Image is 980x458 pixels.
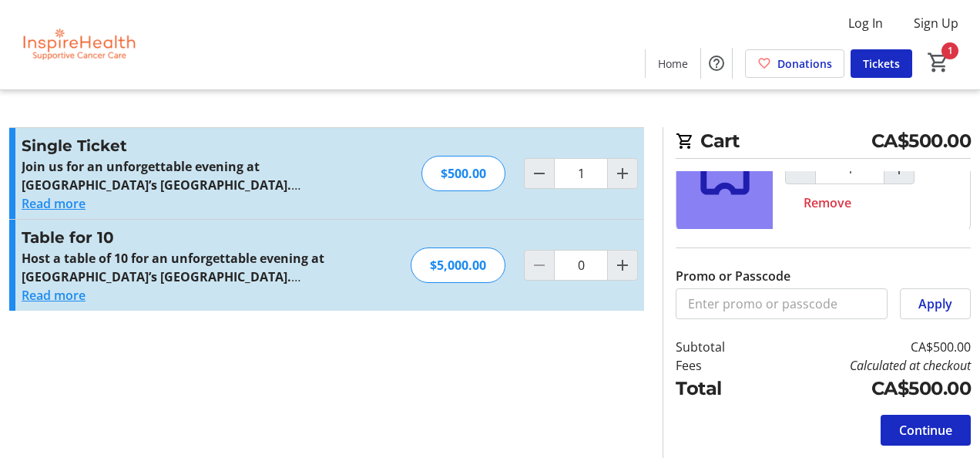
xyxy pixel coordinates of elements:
button: Remove [785,187,870,218]
button: Help [701,48,732,79]
h3: Single Ticket [22,134,358,157]
span: Apply [918,295,952,313]
input: Table for 10 Quantity [554,250,608,281]
td: CA$500.00 [761,338,971,356]
button: Increment by one [608,251,637,280]
strong: Join us for an unforgettable evening at [GEOGRAPHIC_DATA]’s [GEOGRAPHIC_DATA]. [22,158,300,194]
span: CA$500.00 [871,127,972,155]
button: Increment by one [608,159,637,188]
span: Sign Up [914,14,958,32]
input: Enter promo or passcode [676,288,888,319]
h3: Table for 10 [22,226,358,249]
a: Tickets [851,49,912,78]
button: Apply [900,288,971,319]
td: Fees [676,356,761,375]
button: Log In [836,11,895,35]
button: Read more [22,286,86,305]
div: $500.00 [421,156,505,191]
a: Donations [745,49,844,78]
strong: Host a table of 10 for an unforgettable evening at [GEOGRAPHIC_DATA]’s [GEOGRAPHIC_DATA]. [22,250,324,285]
h2: Cart [676,127,971,159]
a: Home [646,49,700,78]
span: Donations [777,56,832,72]
span: Continue [899,421,952,439]
img: InspireHealth Supportive Cancer Care's Logo [9,6,146,83]
input: Single Ticket Quantity [554,158,608,189]
span: Home [658,56,688,72]
span: Remove [804,194,851,212]
td: Calculated at checkout [761,356,971,375]
button: Decrement by one [525,159,554,188]
button: Cart [925,49,952,76]
span: Tickets [863,56,900,72]
span: Log In [848,14,883,32]
button: Read more [22,194,86,213]
td: Subtotal [676,338,761,356]
div: $5,000.00 [411,248,505,283]
button: Continue [881,415,971,446]
td: CA$500.00 [761,375,971,402]
label: Promo or Passcode [676,267,790,285]
td: Total [676,375,761,402]
button: Sign Up [901,11,971,35]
